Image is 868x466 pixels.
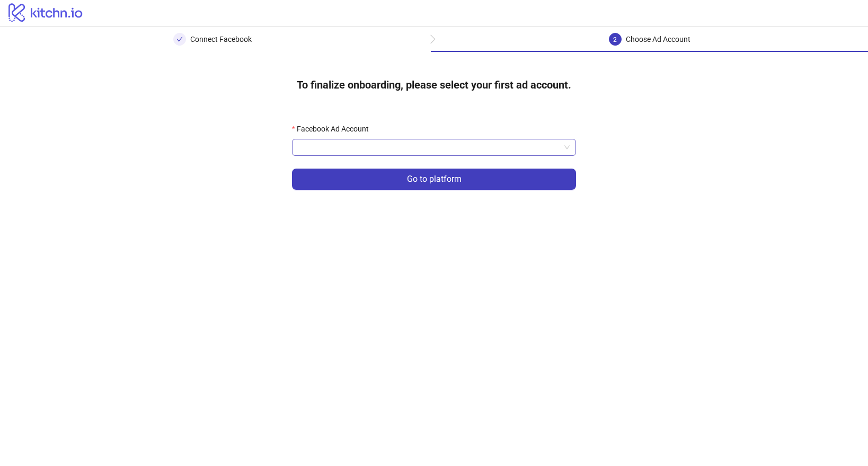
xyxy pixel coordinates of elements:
div: Connect Facebook [190,33,252,46]
div: Choose Ad Account [626,33,690,46]
span: 2 [613,36,617,43]
button: Go to platform [292,169,576,190]
label: Facebook Ad Account [292,123,376,135]
input: Facebook Ad Account [298,139,560,155]
h4: To finalize onboarding, please select your first ad account. [280,69,588,101]
span: Go to platform [407,174,462,184]
span: check [176,36,183,42]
